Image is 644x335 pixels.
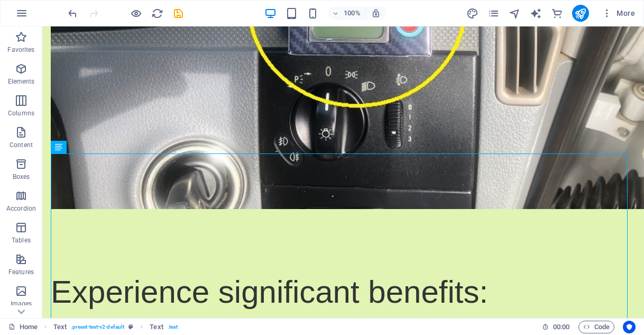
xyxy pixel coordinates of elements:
button: text_generator [530,7,542,20]
span: : [560,323,562,331]
i: Navigator [509,7,521,20]
i: Save (Ctrl+S) [172,7,185,20]
p: Accordion [6,204,36,213]
i: Reload page [151,7,163,20]
span: . preset-text-v2-default [71,321,124,333]
i: On resize automatically adjust zoom level to fit chosen device. [371,8,381,18]
button: design [466,7,479,20]
h6: 100% [344,7,361,20]
p: Favorites [7,46,34,54]
i: Design (Ctrl+Alt+Y) [466,7,479,20]
nav: breadcrumb [53,321,178,333]
p: Boxes [13,173,30,181]
button: pages [487,7,500,20]
button: Click here to leave preview mode and continue editing [130,7,142,20]
span: Click to select. Double-click to edit [150,321,163,333]
p: Content [10,141,33,149]
button: Usercentrics [623,321,636,333]
span: Click to select. Double-click to edit [53,321,67,333]
button: Code [578,321,614,333]
button: undo [66,7,79,20]
span: More [602,8,635,19]
button: navigator [509,7,521,20]
i: This element is a customizable preset [128,324,133,330]
i: Pages (Ctrl+Alt+S) [487,7,500,20]
span: . text [168,321,178,333]
i: Commerce [551,7,563,20]
button: publish [572,5,589,22]
button: More [597,5,639,22]
p: Images [11,300,32,308]
a: Click to cancel selection. Double-click to open Pages [8,321,38,333]
span: Code [583,321,610,333]
i: Undo: Change text (Ctrl+Z) [67,7,79,20]
i: AI Writer [530,7,542,20]
p: Features [8,268,34,276]
p: Columns [8,109,34,117]
button: save [172,7,185,20]
button: reload [151,7,163,20]
button: commerce [551,7,564,20]
span: 00 00 [553,321,569,333]
p: Elements [8,77,35,86]
button: 100% [328,7,365,20]
p: Tables [12,236,31,245]
h6: Session time [542,321,570,333]
i: Publish [574,7,586,20]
